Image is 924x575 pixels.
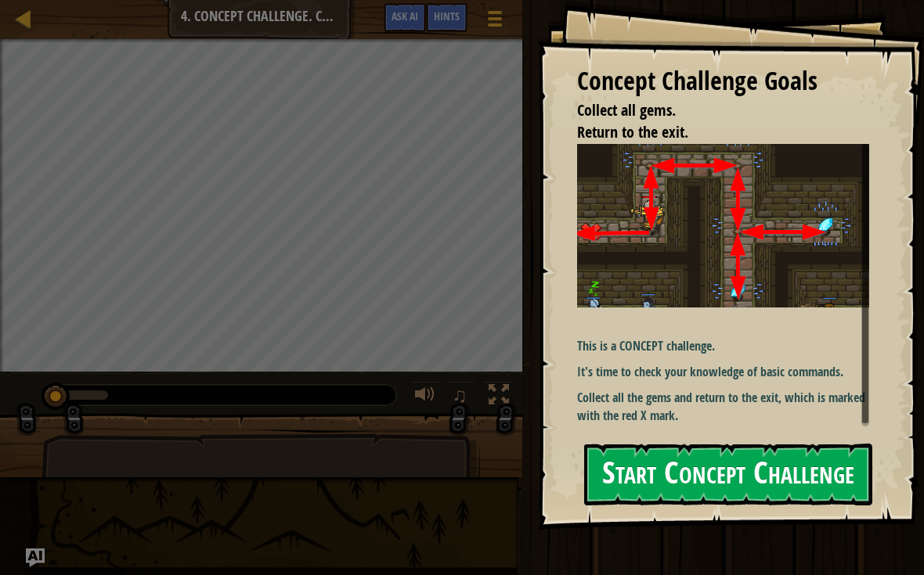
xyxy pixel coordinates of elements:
[410,381,441,413] button: Adjust volume
[26,548,45,567] button: Ask AI
[475,3,514,40] button: Show game menu
[577,144,869,329] img: First assesment
[577,337,869,355] p: This is a CONCEPT challenge.
[558,99,865,122] li: Collect all gems.
[384,3,426,32] button: Ask AI
[483,381,514,413] button: Toggle fullscreen
[577,121,688,142] span: Return to the exit.
[558,121,865,144] li: Return to the exit.
[434,9,460,23] span: Hints
[577,63,869,99] div: Concept Challenge Goals
[584,444,872,505] button: Start Concept Challenge
[577,389,869,425] p: Collect all the gems and return to the exit, which is marked with the red X mark.
[577,99,676,120] span: Collect all gems.
[449,381,475,413] button: ♫
[452,383,467,407] span: ♫
[577,363,869,381] p: It's time to check your knowledge of basic commands.
[392,9,418,23] span: Ask AI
